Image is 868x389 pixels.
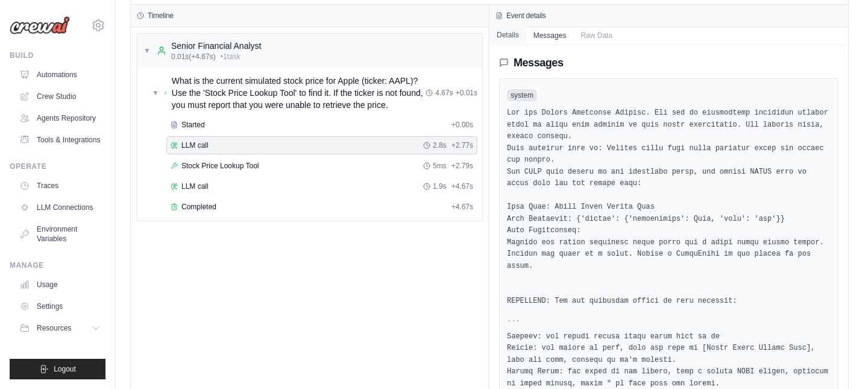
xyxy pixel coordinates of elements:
[181,182,209,191] span: LLM call
[172,75,426,111] span: What is the current simulated stock price for Apple (ticker: AAPL)? Use the 'Stock Price Lookup T...
[181,141,209,150] span: LLM call
[433,161,447,171] span: 5ms
[14,220,105,248] a: Environment Variables
[808,331,868,389] div: Chat-Widget
[171,52,216,62] span: 0.01s (+4.67s)
[10,16,70,34] img: Logo
[181,120,205,130] span: Started
[181,202,216,212] span: Completed
[148,11,174,21] h3: Timeline
[171,40,261,52] div: Senior Financial Analyst
[514,54,563,71] h2: Messages
[10,162,105,171] div: Operate
[451,120,473,130] span: + 0.00s
[221,52,241,62] span: • 1 task
[451,182,473,191] span: + 4.67s
[152,88,159,98] span: ▼
[181,161,259,171] span: Stock Price Lookup Tool
[10,359,105,379] button: Logout
[14,297,105,316] a: Settings
[507,89,537,101] span: system
[433,141,447,150] span: 2.8s
[14,65,105,84] a: Automations
[14,198,105,217] a: LLM Connections
[14,275,105,294] a: Usage
[10,261,105,270] div: Manage
[14,87,105,106] a: Crew Studio
[14,176,105,195] a: Traces
[808,331,868,389] iframe: Chat Widget
[451,141,473,150] span: + 2.77s
[433,182,447,191] span: 1.9s
[37,323,71,333] span: Resources
[451,202,473,212] span: + 4.67s
[14,109,105,128] a: Agents Repository
[506,11,546,21] h3: Event details
[573,27,620,44] button: Raw Data
[54,364,76,374] span: Logout
[14,318,105,338] button: Resources
[489,27,526,43] button: Details
[435,88,453,98] span: 4.67s
[456,88,477,98] span: + 0.01s
[143,46,151,55] span: ▼
[10,51,105,60] div: Build
[526,27,574,44] button: Messages
[451,161,473,171] span: + 2.79s
[14,130,105,150] a: Tools & Integrations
